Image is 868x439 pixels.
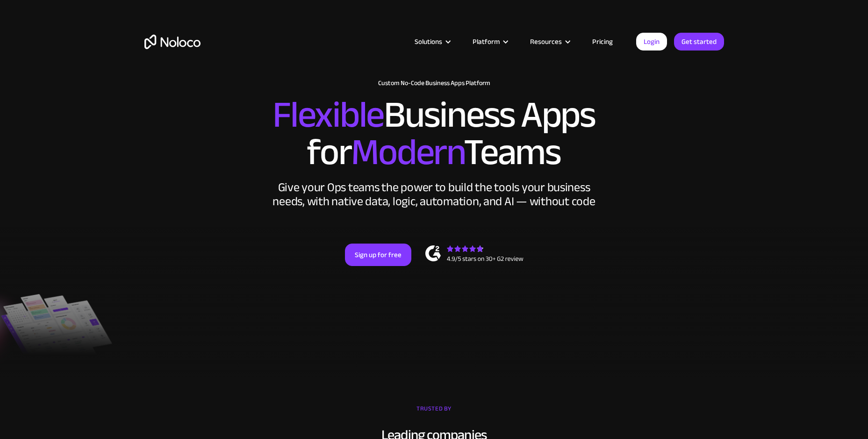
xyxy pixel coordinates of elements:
div: Solutions [403,36,461,48]
div: Give your Ops teams the power to build the tools your business needs, with native data, logic, au... [271,180,598,209]
div: Solutions [415,36,442,48]
div: Platform [461,36,518,48]
span: Flexible [273,80,384,150]
a: home [144,35,201,49]
a: Sign up for free [345,244,411,266]
a: Pricing [581,36,624,48]
div: Resources [518,36,581,48]
a: Login [636,33,667,50]
span: Modern [351,117,464,187]
h2: Business Apps for Teams [144,96,724,171]
div: Platform [473,36,500,48]
div: Resources [530,36,562,48]
a: Get started [674,33,724,50]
